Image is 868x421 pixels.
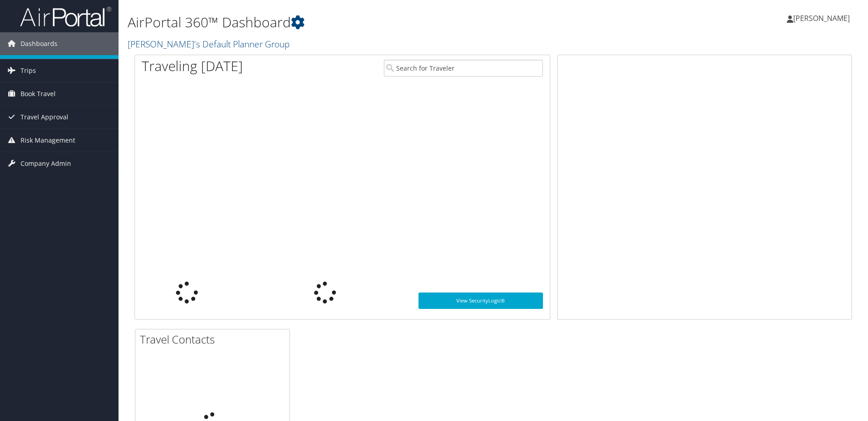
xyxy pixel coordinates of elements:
span: [PERSON_NAME] [793,13,850,23]
h2: Travel Contacts [140,332,289,347]
img: airportal-logo.png [20,6,111,27]
span: Travel Approval [21,106,68,128]
span: Dashboards [21,32,57,55]
a: [PERSON_NAME] [787,5,859,32]
a: View SecurityLogic® [418,293,543,309]
h1: AirPortal 360™ Dashboard [128,13,615,32]
a: [PERSON_NAME]'s Default Planner Group [128,38,292,50]
h1: Traveling [DATE] [142,56,243,76]
input: Search for Traveler [384,60,543,77]
span: Trips [21,59,36,82]
span: Book Travel [21,82,56,105]
span: Company Admin [21,152,71,175]
span: Risk Management [21,129,75,152]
